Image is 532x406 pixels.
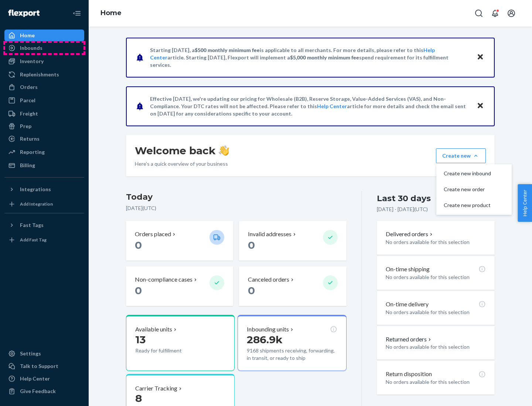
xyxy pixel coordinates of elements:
[126,315,235,371] button: Available units13Ready for fulfillment
[488,6,502,21] button: Open notifications
[386,238,486,246] p: No orders available for this selection
[247,333,283,346] span: 286.9k
[20,71,59,78] div: Replenishments
[248,275,289,284] p: Canceled orders
[290,54,359,61] span: $5,000 monthly minimum fee
[4,219,84,231] button: Fast Tags
[20,148,45,156] div: Reporting
[444,203,491,208] span: Create new product
[20,123,31,130] div: Prep
[95,3,127,24] ol: breadcrumbs
[135,284,142,297] span: 0
[386,265,430,273] p: On-time shipping
[4,348,84,359] a: Settings
[386,378,486,386] p: No orders available for this selection
[135,392,142,405] span: 8
[20,362,58,370] div: Talk to Support
[4,55,84,67] a: Inventory
[20,162,35,169] div: Billing
[4,69,84,80] a: Replenishments
[20,186,51,193] div: Integrations
[444,171,491,176] span: Create new inbound
[248,230,291,238] p: Invalid addresses
[4,159,84,171] a: Billing
[219,145,229,156] img: hand-wave emoji
[4,360,84,372] a: Talk to Support
[247,347,337,362] p: 9168 shipments receiving, forwarding, in transit, or ready to ship
[135,239,142,251] span: 0
[4,198,84,210] a: Add Integration
[386,335,433,344] button: Returned orders
[20,375,50,382] div: Help Center
[135,347,204,354] p: Ready for fulfillment
[20,388,56,395] div: Give Feedback
[4,146,84,158] a: Reporting
[4,120,84,132] a: Prep
[386,300,429,309] p: On-time delivery
[247,325,289,334] p: Inbounding units
[20,110,38,117] div: Freight
[20,237,47,243] div: Add Fast Tag
[135,325,172,334] p: Available units
[377,193,431,204] div: Last 30 days
[135,160,229,168] p: Here’s a quick overview of your business
[4,30,84,41] a: Home
[20,83,38,91] div: Orders
[4,373,84,385] a: Help Center
[4,94,84,106] a: Parcel
[135,230,171,238] p: Orders placed
[386,309,486,316] p: No orders available for this selection
[126,221,233,261] button: Orders placed 0
[135,144,229,157] h1: Welcome back
[150,95,470,117] p: Effective [DATE], we're updating our pricing for Wholesale (B2B), Reserve Storage, Value-Added Se...
[475,101,485,111] button: Close
[135,384,177,393] p: Carrier Tracking
[150,47,470,69] p: Starting [DATE], a is applicable to all merchants. For more details, please refer to this article...
[386,230,434,238] button: Delivered orders
[438,166,510,182] button: Create new inbound
[475,52,485,63] button: Close
[20,44,42,52] div: Inbounds
[438,182,510,197] button: Create new order
[4,183,84,195] button: Integrations
[436,148,486,163] button: Create newCreate new inboundCreate new orderCreate new product
[4,108,84,120] a: Freight
[518,184,532,222] button: Help Center
[386,343,486,351] p: No orders available for this selection
[239,221,346,261] button: Invalid addresses 0
[248,239,255,251] span: 0
[238,315,346,371] button: Inbounding units286.9k9168 shipments receiving, forwarding, in transit, or ready to ship
[4,81,84,93] a: Orders
[20,58,44,65] div: Inventory
[100,9,122,17] a: Home
[126,204,347,212] p: [DATE] ( UTC )
[504,6,519,21] button: Open account menu
[438,197,510,213] button: Create new product
[444,187,491,192] span: Create new order
[20,32,35,39] div: Home
[20,201,53,207] div: Add Integration
[4,234,84,246] a: Add Fast Tag
[135,333,146,346] span: 13
[20,221,44,229] div: Fast Tags
[20,135,40,142] div: Returns
[248,284,255,297] span: 0
[20,97,35,104] div: Parcel
[69,6,84,21] button: Close Navigation
[377,206,428,213] p: [DATE] - [DATE] ( UTC )
[135,275,192,284] p: Non-compliance cases
[126,191,347,203] h3: Today
[239,266,346,306] button: Canceled orders 0
[317,103,347,109] a: Help Center
[20,350,41,357] div: Settings
[4,385,84,397] button: Give Feedback
[4,133,84,145] a: Returns
[126,266,233,306] button: Non-compliance cases 0
[195,47,260,53] span: $500 monthly minimum fee
[386,370,432,378] p: Return disposition
[471,6,486,21] button: Open Search Box
[8,10,40,17] img: Flexport logo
